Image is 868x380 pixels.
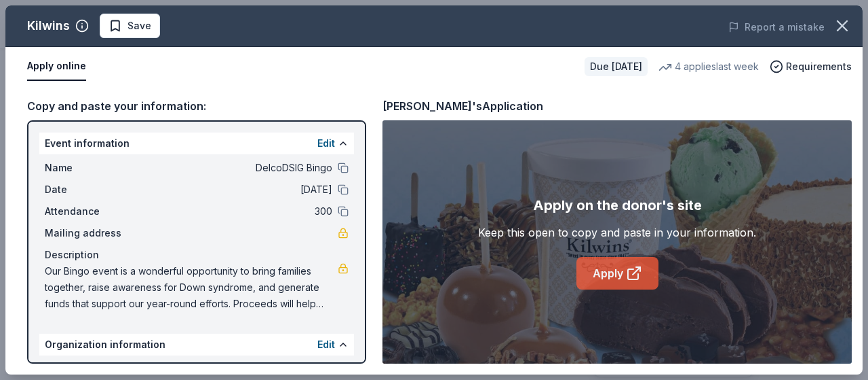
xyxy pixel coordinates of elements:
div: 4 applies last week [658,58,759,75]
button: Edit [317,135,335,152]
button: Report a mistake [728,19,825,35]
span: Name [45,361,136,377]
span: Down Syndrome Interest Group Of [US_STATE][GEOGRAPHIC_DATA] [136,361,332,377]
div: Copy and paste your information: [27,97,366,115]
span: Attendance [45,203,136,220]
span: DelcoDSIG Bingo [136,160,332,176]
div: Event information [39,133,354,154]
span: [DATE] [136,182,332,198]
div: Kilwins [27,15,70,37]
button: Requirements [770,58,852,75]
span: Requirements [786,58,852,75]
button: Apply online [27,52,86,81]
div: Keep this open to copy and paste in your information. [478,224,756,241]
button: Save [100,14,160,38]
button: Edit [317,336,335,353]
span: Mailing address [45,225,136,241]
span: Name [45,160,136,176]
div: [PERSON_NAME]'s Application [382,97,543,115]
div: Due [DATE] [585,57,648,76]
a: Apply [576,257,658,290]
div: Description [45,247,349,263]
span: Our Bingo event is a wonderful opportunity to bring families together, raise awareness for Down s... [45,263,338,312]
span: 300 [136,203,332,220]
span: Save [127,18,151,34]
div: Apply on the donor's site [533,194,702,216]
span: Date [45,182,136,198]
div: Organization information [39,334,354,356]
